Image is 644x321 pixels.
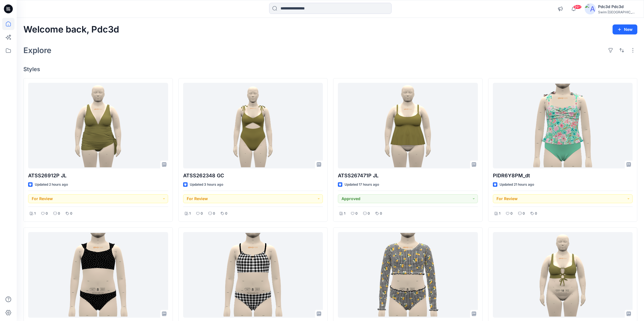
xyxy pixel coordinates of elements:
p: 1 [499,211,500,217]
p: 0 [355,211,358,217]
p: 0 [368,211,370,217]
p: ATSS262348 GC [183,172,323,180]
a: PIDG90MP1_dt & PID357E6E_dt [183,232,323,318]
img: avatar [585,3,596,14]
p: 1 [344,211,345,217]
p: 0 [46,211,48,217]
p: 0 [213,211,215,217]
h2: Welcome back, Pdc3d [23,24,119,35]
a: ATSS267458P [493,232,633,318]
p: 0 [225,211,227,217]
p: ATSS267471P JL [338,172,478,180]
div: Swim [GEOGRAPHIC_DATA] [598,10,637,14]
p: Updated 21 hours ago [500,182,534,188]
p: Updated 17 hours ago [345,182,379,188]
div: Pdc3d Pdc3d [598,3,637,10]
a: ATSS262348 GC [183,83,323,168]
p: 0 [535,211,537,217]
a: PIDR6Y8PM_dt [493,83,633,168]
a: PID87KEY1_dt & PID2M7E62_dt [28,232,168,318]
h4: Styles [23,66,637,73]
p: Updated 2 hours ago [35,182,68,188]
p: 0 [523,211,525,217]
p: 1 [189,211,191,217]
p: Updated 3 hours ago [190,182,223,188]
h2: Explore [23,46,51,55]
p: 0 [510,211,513,217]
p: 0 [58,211,60,217]
p: 0 [70,211,72,217]
p: 1 [34,211,36,217]
a: ATSS267471P JL [338,83,478,168]
p: 0 [201,211,203,217]
p: 0 [380,211,382,217]
button: New [613,24,637,34]
p: ATSS26912P JL [28,172,168,180]
a: PID6ZXE2P_dt [338,232,478,318]
a: ATSS26912P JL [28,83,168,168]
span: 99+ [573,5,582,9]
p: PIDR6Y8PM_dt [493,172,633,180]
